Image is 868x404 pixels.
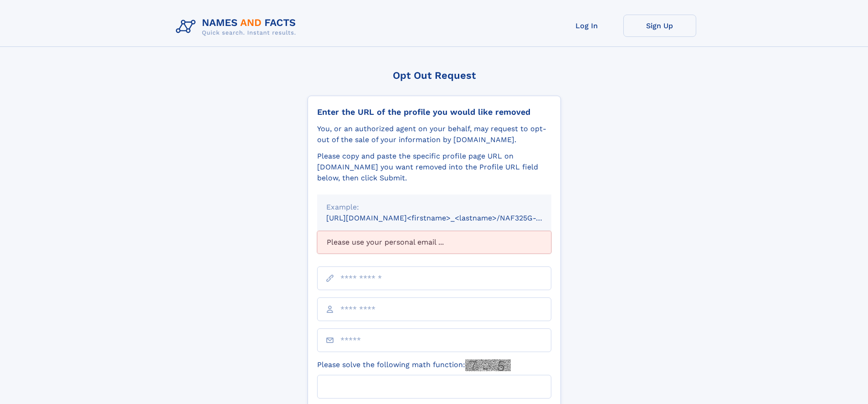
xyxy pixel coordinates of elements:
div: You, or an authorized agent on your behalf, may request to opt-out of the sale of your informatio... [317,123,551,145]
div: Opt Out Request [308,70,561,81]
div: Enter the URL of the profile you would like removed [317,107,551,117]
label: Please solve the following math function: [317,359,511,371]
a: Log In [550,15,623,37]
div: Example: [326,202,542,213]
div: Please copy and paste the specific profile page URL on [DOMAIN_NAME] you want removed into the Pr... [317,151,551,184]
a: Sign Up [623,15,696,37]
img: Logo Names and Facts [172,15,303,39]
small: [URL][DOMAIN_NAME]<firstname>_<lastname>/NAF325G-xxxxxxxx [326,214,569,222]
div: Please use your personal email ... [317,231,551,254]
